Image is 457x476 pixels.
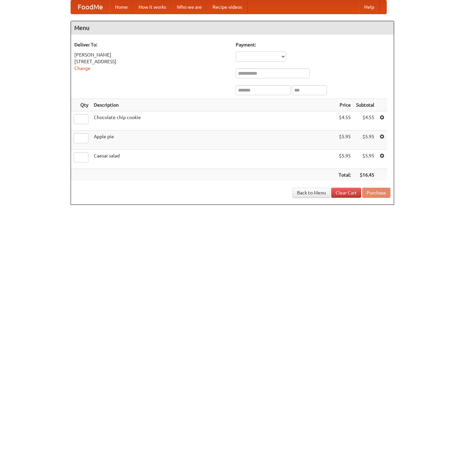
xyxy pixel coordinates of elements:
[172,0,207,14] a: Who we are
[359,0,380,14] a: Help
[336,111,353,131] td: $4.55
[293,188,330,198] a: Back to Menu
[71,21,394,35] h4: Menu
[353,131,377,150] td: $5.95
[236,41,390,48] h5: Payment:
[331,188,361,198] a: Clear Cart
[207,0,247,14] a: Recipe videos
[353,111,377,131] td: $4.55
[353,169,377,181] th: $16.45
[91,150,336,169] td: Caesar salad
[74,41,229,48] h5: Deliver To:
[71,0,110,14] a: FoodMe
[91,99,336,111] th: Description
[133,0,172,14] a: How it works
[353,99,377,111] th: Subtotal
[336,131,353,150] td: $5.95
[362,188,390,198] button: Purchase
[353,150,377,169] td: $5.95
[74,51,229,58] div: [PERSON_NAME]
[74,58,229,65] div: [STREET_ADDRESS]
[71,99,91,111] th: Qty
[91,111,336,131] td: Chocolate chip cookie
[336,99,353,111] th: Price
[74,66,90,71] a: Change
[336,169,353,181] th: Total:
[91,131,336,150] td: Apple pie
[336,150,353,169] td: $5.95
[110,0,133,14] a: Home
